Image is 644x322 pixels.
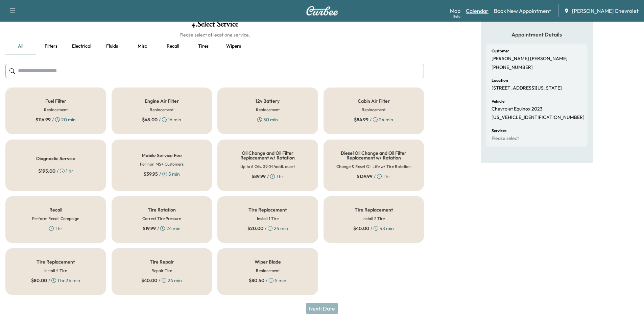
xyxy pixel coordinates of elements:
h5: Tire Repair [150,259,174,264]
button: Wipers [218,38,249,54]
h6: Install 1 Tire [257,216,279,222]
div: / 5 min [249,277,286,284]
div: / 1 hr [357,173,390,180]
h1: 4 . Select Service [5,20,424,31]
button: Electrical [66,38,97,54]
div: / 16 min [142,116,181,123]
div: / 1 hr [252,173,284,180]
h5: Tire Replacement [248,207,287,212]
p: [STREET_ADDRESS][US_STATE] [492,85,562,91]
span: $ 139.99 [357,173,373,180]
div: / 48 min [353,225,394,232]
h6: Replacement [256,268,280,274]
span: $ 80.50 [249,277,264,284]
p: [PERSON_NAME] [PERSON_NAME] [492,56,568,62]
h5: Tire Replacement [355,207,393,212]
div: 1 hr [49,225,63,232]
h5: 12v Battery [256,99,280,103]
div: / 1 hr 36 min [31,277,80,284]
h5: Cabin Air Filter [358,99,390,103]
div: Beta [453,14,460,19]
div: basic tabs example [5,38,424,54]
div: / 1 hr [38,168,73,174]
h6: Vehicle [492,99,504,103]
span: $ 19.99 [143,225,156,232]
div: / 24 min [247,225,288,232]
span: $ 40.00 [353,225,369,232]
span: $ 39.95 [144,171,158,177]
span: $ 89.99 [252,173,266,180]
h6: Location [492,78,508,82]
p: [US_VEHICLE_IDENTIFICATION_NUMBER] [492,115,585,121]
span: $ 195.00 [38,168,55,174]
span: $ 116.99 [35,116,51,123]
h6: Replacement [256,107,280,113]
h5: Appointment Details [486,31,588,38]
h6: Replacement [362,107,385,113]
h6: Correct Tire Pressure [142,216,181,222]
h6: For non MS+ Customers [140,161,184,167]
span: $ 48.00 [142,116,158,123]
span: $ 20.00 [247,225,263,232]
span: $ 80.00 [31,277,47,284]
span: $ 84.99 [354,116,368,123]
h5: Engine Air Filter [145,99,179,103]
h5: Oil Change and Oil Filter Replacement w/ Rotation [229,151,307,160]
h6: Up to 6 Qts. $9.04/addl. quart [240,164,295,170]
h6: Repair Tire [151,268,172,274]
h6: Change & Reset Oil Life w/ Tire Rotation [336,164,411,170]
img: Curbee Logo [306,6,338,16]
div: / 24 min [141,277,182,284]
button: Fluids [97,38,127,54]
h6: Services [492,129,506,133]
h5: Fuel Filter [45,99,66,103]
p: [PHONE_NUMBER] [492,65,533,71]
h5: Mobile Service Fee [142,153,182,158]
div: 30 min [257,116,278,123]
div: / 20 min [35,116,76,123]
button: Filters [36,38,66,54]
h5: Tire Replacement [37,259,75,264]
button: Recall [158,38,188,54]
h6: Install 4 Tire [44,268,67,274]
h6: Please select at least one service. [5,31,424,38]
div: / 24 min [143,225,181,232]
button: Misc [127,38,158,54]
h6: Install 2 Tire [362,216,385,222]
a: Book New Appointment [494,7,551,15]
h6: Replacement [44,107,68,113]
h5: Diesel Oil Change and Oil Filter Replacement w/ Rotation [335,151,413,160]
span: [PERSON_NAME] Chevrolet [572,7,639,15]
button: Tires [188,38,218,54]
p: Chevrolet Equinox 2023 [492,106,543,112]
h5: Wiper Blade [255,259,281,264]
a: MapBeta [450,7,460,15]
a: Calendar [466,7,488,15]
h6: Perform Recall Campaign [32,216,79,222]
h6: Replacement [150,107,173,113]
h5: Tire Rotation [148,207,176,212]
h5: Recall [49,207,62,212]
div: / 24 min [354,116,393,123]
p: Please select [492,135,519,142]
h6: Customer [492,49,509,53]
h5: Diagnostic Service [36,156,75,161]
button: all [5,38,36,54]
div: / 5 min [144,171,180,177]
span: $ 40.00 [141,277,157,284]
